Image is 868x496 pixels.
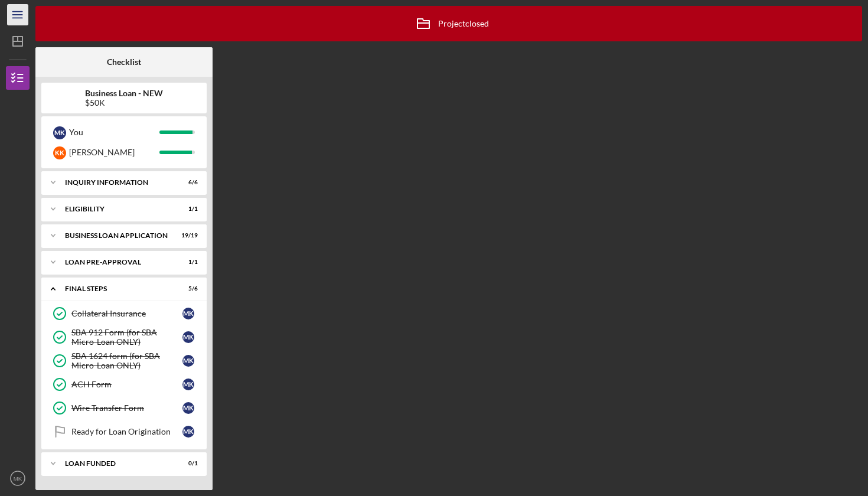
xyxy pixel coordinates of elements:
[85,89,163,98] b: Business Loan - NEW
[177,179,198,186] div: 6 / 6
[182,308,194,319] div: M K
[69,142,159,162] div: [PERSON_NAME]
[71,403,182,413] div: Wire Transfer Form
[85,98,163,107] div: $50K
[177,460,198,467] div: 0 / 1
[47,302,201,325] a: Collateral InsuranceMK
[69,122,159,142] div: You
[177,232,198,239] div: 19 / 19
[107,57,141,67] b: Checklist
[182,355,194,367] div: M K
[47,349,201,373] a: SBA 1624 form (for SBA Micro-Loan ONLY)MK
[6,466,30,490] button: MK
[177,205,198,213] div: 1 / 1
[71,427,182,436] div: Ready for Loan Origination
[71,328,182,347] div: SBA 912 Form (for SBA Micro-Loan ONLY)
[177,259,198,266] div: 1 / 1
[65,232,168,239] div: BUSINESS LOAN APPLICATION
[409,9,489,38] div: Project closed
[182,402,194,414] div: M K
[65,285,168,292] div: FINAL STEPS
[65,205,168,213] div: ELIGIBILITY
[177,285,198,292] div: 5 / 6
[53,146,66,159] div: K K
[47,396,201,420] a: Wire Transfer FormMK
[71,309,182,318] div: Collateral Insurance
[47,325,201,349] a: SBA 912 Form (for SBA Micro-Loan ONLY)MK
[71,351,182,370] div: SBA 1624 form (for SBA Micro-Loan ONLY)
[182,331,194,343] div: M K
[53,126,66,139] div: M K
[182,426,194,438] div: M K
[47,373,201,396] a: ACH FormMK
[65,460,168,467] div: LOAN FUNDED
[65,259,168,266] div: LOAN PRE-APPROVAL
[47,420,201,443] a: Ready for Loan OriginationMK
[182,378,194,390] div: M K
[65,179,168,186] div: INQUIRY INFORMATION
[71,380,182,389] div: ACH Form
[14,475,22,482] text: MK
